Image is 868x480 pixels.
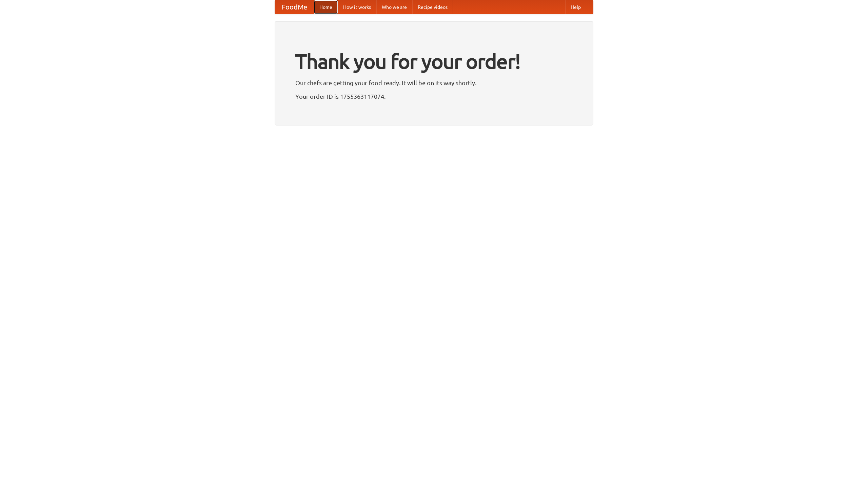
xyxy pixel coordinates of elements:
[565,0,586,14] a: Help
[295,45,573,78] h1: Thank you for your order!
[314,0,338,14] a: Home
[338,0,376,14] a: How it works
[295,91,573,101] p: Your order ID is 1755363117074.
[412,0,453,14] a: Recipe videos
[295,78,573,88] p: Our chefs are getting your food ready. It will be on its way shortly.
[275,0,314,14] a: FoodMe
[376,0,412,14] a: Who we are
